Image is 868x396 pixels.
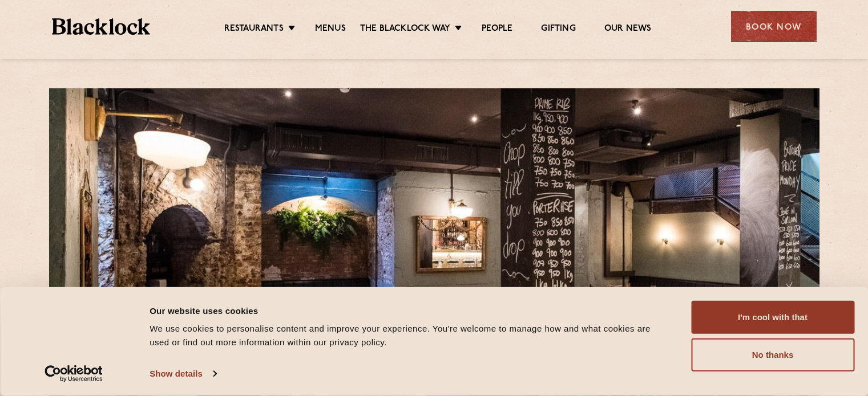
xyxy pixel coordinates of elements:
a: Usercentrics Cookiebot - opens in a new window [24,365,124,382]
a: Show details [150,365,216,382]
img: BL_Textured_Logo-footer-cropped.svg [52,18,151,35]
div: We use cookies to personalise content and improve your experience. You're welcome to manage how a... [150,322,665,349]
a: Restaurants [224,23,284,36]
button: No thanks [691,338,854,371]
a: Menus [315,23,346,36]
a: Gifting [541,23,575,36]
button: I'm cool with that [691,301,854,334]
div: Book Now [731,11,817,42]
a: People [482,23,512,36]
div: Our website uses cookies [150,304,665,317]
a: The Blacklock Way [360,23,450,36]
a: Our News [604,23,652,36]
